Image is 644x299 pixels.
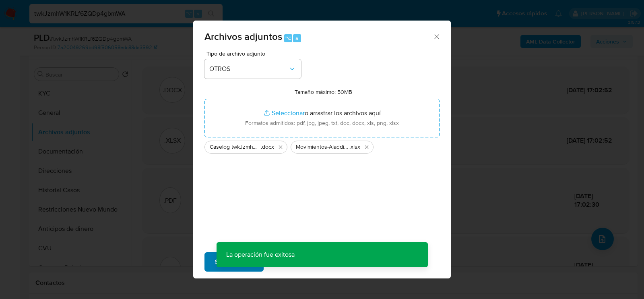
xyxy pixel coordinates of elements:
[215,253,253,271] span: Subir archivo
[362,142,372,152] button: Eliminar Movimientos-Aladdin-v10_2.xlsx
[295,34,298,42] span: a
[261,143,274,151] span: .docx
[433,33,440,40] button: Cerrar
[210,143,261,151] span: Caselog twkJzmhW1KRLf6ZQDp4gbmWA_2025_08_19_00_31_31 (1)
[349,143,360,151] span: .xlsx
[277,253,303,271] span: Cancelar
[209,65,288,73] span: OTROS
[217,242,304,267] p: La operación fue exitosa
[204,29,282,44] span: Archivos adjuntos
[206,51,303,56] span: Tipo de archivo adjunto
[204,252,264,272] button: Subir archivo
[295,88,352,96] label: Tamaño máximo: 50MB
[204,137,440,154] ul: Archivos seleccionados
[296,143,349,151] span: Movimientos-Aladdin-v10_2
[285,34,291,42] span: ⌥
[276,142,285,152] button: Eliminar Caselog twkJzmhW1KRLf6ZQDp4gbmWA_2025_08_19_00_31_31 (1).docx
[204,59,301,79] button: OTROS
